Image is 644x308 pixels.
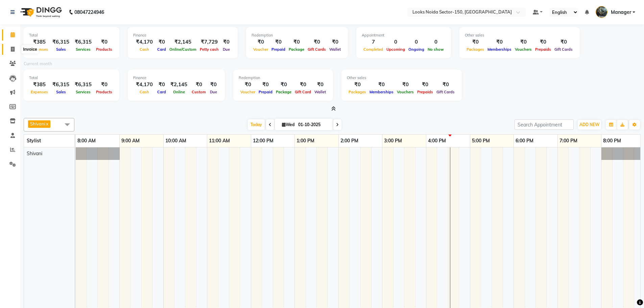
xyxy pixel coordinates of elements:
div: ₹4,170 [133,38,156,46]
span: Upcoming [385,47,407,52]
div: Invoice [21,45,39,53]
div: ₹0 [208,81,219,89]
div: ₹0 [94,38,114,46]
div: ₹0 [220,38,232,46]
div: 0 [426,38,446,46]
div: ₹385 [29,81,50,89]
div: Finance [133,32,232,38]
div: Total [29,75,114,81]
div: Other sales [347,75,456,81]
span: Online [171,90,187,94]
span: Package [274,90,293,94]
span: No show [426,47,446,52]
a: 7:00 PM [558,136,579,146]
div: ₹4,170 [133,81,156,89]
div: ₹0 [465,38,486,46]
div: ₹2,145 [168,38,198,46]
div: ₹6,315 [50,81,72,89]
a: 5:00 PM [470,136,492,146]
a: 9:00 AM [120,136,141,146]
span: Voucher [252,47,270,52]
div: ₹0 [94,81,114,89]
a: 12:00 PM [251,136,275,146]
span: Today [248,119,265,130]
a: 2:00 PM [339,136,360,146]
div: 0 [385,38,407,46]
a: 1:00 PM [295,136,316,146]
img: Manager [596,6,607,18]
span: Manager [611,9,631,16]
span: Voucher [239,90,257,94]
div: ₹7,729 [198,38,220,46]
div: ₹0 [415,81,435,89]
span: Prepaids [415,90,435,94]
div: ₹0 [553,38,574,46]
span: ADD NEW [579,122,599,127]
div: ₹0 [257,81,274,89]
span: Sales [54,47,68,52]
div: ₹0 [287,38,306,46]
a: x [45,121,48,126]
span: Products [94,47,114,52]
a: 4:00 PM [426,136,448,146]
div: ₹385 [29,38,50,46]
a: 6:00 PM [514,136,535,146]
span: Due [208,90,219,94]
a: 8:00 AM [76,136,97,146]
span: Gift Card [293,90,313,94]
span: Services [74,90,92,94]
a: 3:00 PM [382,136,404,146]
span: Wallet [328,47,342,52]
a: 8:00 PM [601,136,623,146]
div: ₹0 [533,38,553,46]
span: Memberships [368,90,395,94]
a: 10:00 AM [164,136,188,146]
label: Current month [24,61,52,67]
span: Shivani [30,121,45,126]
div: ₹0 [293,81,313,89]
div: ₹0 [156,81,168,89]
div: Appointment [362,32,446,38]
a: 11:00 AM [207,136,232,146]
div: Finance [133,75,219,81]
span: Completed [362,47,385,52]
input: 2025-10-01 [296,120,330,130]
div: ₹0 [347,81,368,89]
div: Redemption [252,32,342,38]
span: Products [94,90,114,94]
span: Custom [190,90,208,94]
span: Shivani [27,150,42,157]
span: Card [156,90,168,94]
div: ₹0 [274,81,293,89]
span: Cash [138,90,151,94]
div: ₹0 [313,81,328,89]
div: Total [29,32,114,38]
div: ₹0 [513,38,533,46]
span: Wed [280,122,296,127]
div: ₹0 [156,38,168,46]
div: ₹0 [239,81,257,89]
div: ₹6,315 [72,38,94,46]
span: Expenses [29,90,50,94]
div: ₹0 [190,81,208,89]
span: Packages [347,90,368,94]
span: Card [156,47,168,52]
div: ₹2,145 [168,81,190,89]
input: Search Appointment [515,119,574,130]
div: 7 [362,38,385,46]
span: Wallet [313,90,328,94]
span: Cash [138,47,151,52]
span: Gift Cards [306,47,328,52]
span: Prepaid [270,47,287,52]
div: ₹0 [328,38,342,46]
img: logo [17,3,64,22]
span: Services [74,47,92,52]
div: ₹6,315 [50,38,72,46]
span: Memberships [486,47,513,52]
span: Package [287,47,306,52]
button: ADD NEW [578,120,601,129]
div: ₹0 [486,38,513,46]
span: Petty cash [198,47,220,52]
div: ₹0 [395,81,415,89]
span: Ongoing [407,47,426,52]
